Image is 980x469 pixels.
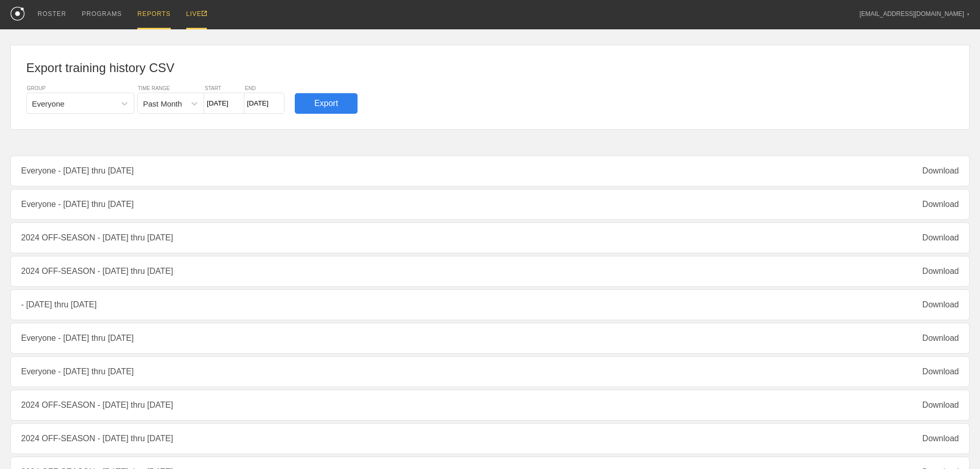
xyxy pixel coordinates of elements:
[137,85,204,91] div: TIME RANGE
[143,99,182,108] div: Past Month
[10,7,25,21] img: logo
[10,323,970,354] div: Everyone - [DATE] thru [DATE]
[10,222,970,253] div: 2024 OFF-SEASON - [DATE] thru [DATE]
[922,334,959,343] div: Download
[32,99,64,108] div: Everyone
[295,93,358,114] div: Export
[204,93,244,114] input: From
[244,93,284,114] input: To
[244,85,284,91] div: END
[26,61,954,75] h1: Export training history CSV
[10,256,970,287] div: 2024 OFF-SEASON - [DATE] thru [DATE]
[10,390,970,421] div: 2024 OFF-SEASON - [DATE] thru [DATE]
[10,289,970,320] div: - [DATE] thru [DATE]
[922,166,959,176] div: Download
[922,300,959,309] div: Download
[10,189,970,220] div: Everyone - [DATE] thru [DATE]
[10,356,970,387] div: Everyone - [DATE] thru [DATE]
[922,233,959,242] div: Download
[26,85,134,91] div: GROUP
[967,11,970,18] div: ▼
[204,85,244,91] div: START
[922,200,959,209] div: Download
[10,155,970,186] div: Everyone - [DATE] thru [DATE]
[795,350,980,469] iframe: Chat Widget
[10,423,970,454] div: 2024 OFF-SEASON - [DATE] thru [DATE]
[922,267,959,276] div: Download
